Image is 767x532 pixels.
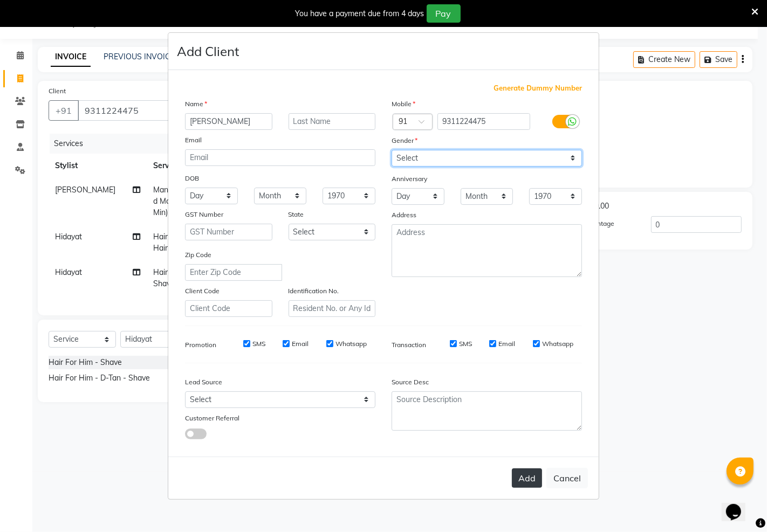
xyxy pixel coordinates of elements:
[185,113,272,130] input: First Name
[177,42,239,61] h4: Add Client
[512,468,542,488] button: Add
[546,468,588,488] button: Cancel
[392,340,426,350] label: Transaction
[392,174,427,184] label: Anniversary
[185,250,211,260] label: Zip Code
[289,286,339,296] label: Identification No.
[185,286,220,296] label: Client Code
[437,113,531,130] input: Mobile
[185,99,207,109] label: Name
[722,489,756,521] iframe: chat widget
[335,339,367,349] label: Whatsapp
[392,377,429,387] label: Source Desc
[494,83,582,94] span: Generate Dummy Number
[185,224,272,240] input: GST Number
[185,300,272,317] input: Client Code
[292,339,309,349] label: Email
[185,149,375,166] input: Email
[459,339,472,349] label: SMS
[289,300,376,317] input: Resident No. or Any Id
[185,264,282,281] input: Enter Zip Code
[252,339,265,349] label: SMS
[289,113,376,130] input: Last Name
[289,210,304,219] label: State
[185,340,216,350] label: Promotion
[392,99,415,109] label: Mobile
[392,210,416,220] label: Address
[185,210,223,219] label: GST Number
[392,136,417,146] label: Gender
[185,135,202,145] label: Email
[185,174,199,183] label: DOB
[427,4,461,23] button: Pay
[542,339,573,349] label: Whatsapp
[296,8,424,19] div: You have a payment due from 4 days
[185,413,239,423] label: Customer Referral
[185,377,222,387] label: Lead Source
[498,339,515,349] label: Email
